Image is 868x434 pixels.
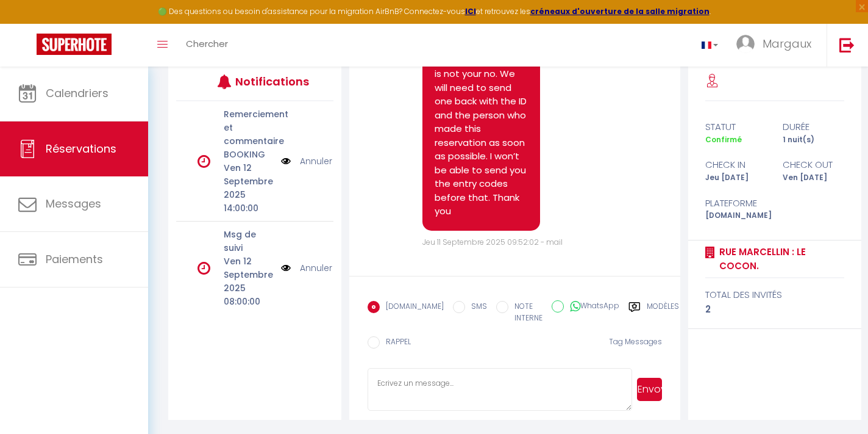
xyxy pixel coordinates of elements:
[530,6,710,16] a: créneaux d'ouverture de la salle migration
[281,261,291,275] img: NO IMAGE
[763,36,811,51] span: Margaux
[705,288,844,302] div: total des invités
[224,255,273,308] p: Ven 12 Septembre 2025 08:00:00
[697,172,775,184] div: Jeu [DATE]
[715,245,844,273] a: Rue Marcellin : Le Cocon.
[705,134,742,145] span: Confirmé
[775,172,852,184] div: Ven [DATE]
[300,261,332,275] a: Annuler
[839,37,855,52] img: logout
[697,196,775,211] div: Plateforme
[775,157,852,172] div: check out
[697,157,775,172] div: check in
[37,34,112,55] img: Super Booking
[224,228,273,255] p: Msg de suivi
[465,301,487,314] label: SMS
[235,68,301,95] h3: Notifications
[281,154,291,168] img: NO IMAGE
[647,301,679,326] label: Modèles
[736,35,755,53] img: ...
[727,24,827,67] a: ... Margaux
[177,24,237,67] a: Chercher
[564,300,619,314] label: WhatsApp
[465,6,476,16] a: ICI
[224,161,273,215] p: Ven 12 Septembre 2025 14:00:00
[637,378,662,401] button: Envoyer
[380,336,411,350] label: RAPPEL
[186,37,228,50] span: Chercher
[609,336,662,347] span: Tag Messages
[46,251,103,267] span: Paiements
[46,85,108,101] span: Calendriers
[705,302,844,317] div: 2
[380,301,444,314] label: [DOMAIN_NAME]
[10,5,46,42] button: Ouvrir le widget de chat LiveChat
[775,120,852,134] div: durée
[46,141,116,156] span: Réservations
[224,107,273,161] p: Remerciement et commentaire BOOKING
[697,210,775,222] div: [DOMAIN_NAME]
[697,120,775,134] div: statut
[422,237,563,247] span: Jeu 11 Septembre 2025 09:52:02 - mail
[508,301,542,324] label: NOTE INTERNE
[775,134,852,146] div: 1 nuit(s)
[300,154,332,168] a: Annuler
[435,26,528,219] pre: Hello, we have an issue the selfie with the ID we received is not your no. We will need to send o...
[46,196,101,211] span: Messages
